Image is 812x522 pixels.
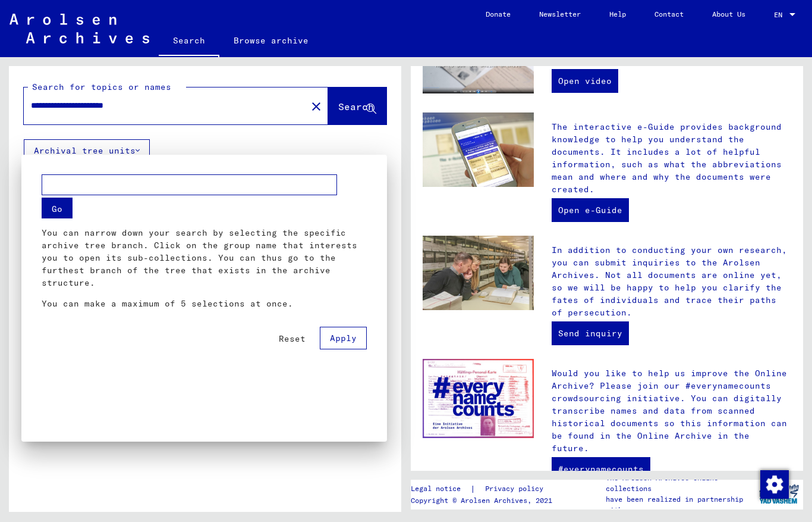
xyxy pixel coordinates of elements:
button: Apply [320,326,367,349]
p: You can make a maximum of 5 selections at once. [42,297,367,310]
p: You can narrow down your search by selecting the specific archive tree branch. Click on the group... [42,226,367,289]
span: Apply [330,332,357,343]
button: Reset [269,327,315,349]
div: Change consent [760,470,788,498]
button: Go [42,197,73,218]
img: Change consent [760,470,789,499]
span: Reset [279,333,306,343]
